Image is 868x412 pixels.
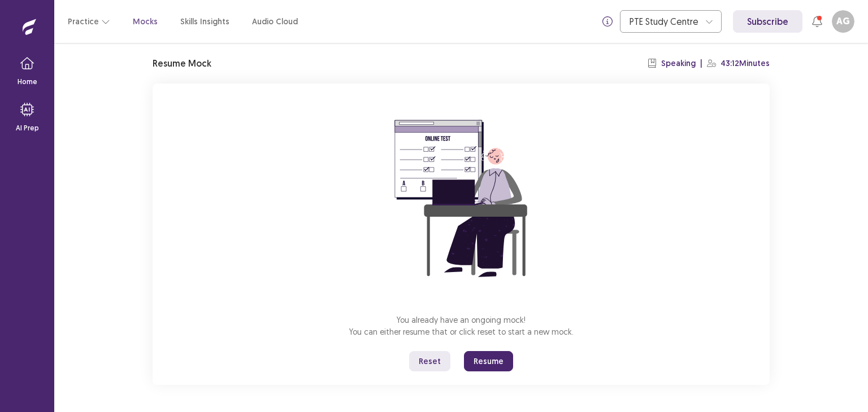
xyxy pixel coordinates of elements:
[133,16,158,28] a: Mocks
[733,10,802,33] a: Subscribe
[661,58,696,69] p: Speaking
[68,11,110,32] button: Practice
[409,351,450,371] button: Reset
[16,123,39,133] p: AI Prep
[464,351,513,371] button: Resume
[349,314,574,338] p: You already have an ongoing mock! You can either resume that or click reset to start a new mock.
[597,11,618,32] button: info
[252,16,298,28] a: Audio Cloud
[18,77,37,87] p: Home
[180,16,229,28] a: Skills Insights
[721,58,770,69] p: 43:12 Minutes
[359,97,563,300] img: attend-mock
[630,11,700,32] div: PTE Study Centre
[700,58,702,69] p: |
[153,56,211,70] p: Resume Mock
[832,10,854,33] button: AG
